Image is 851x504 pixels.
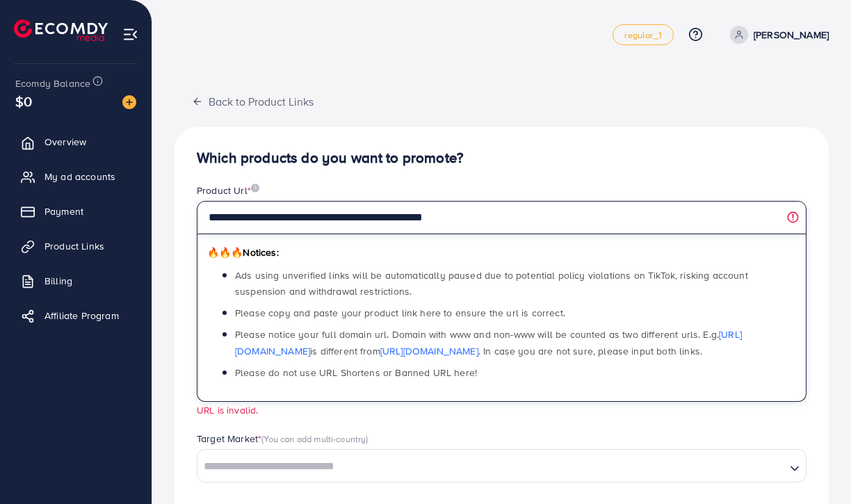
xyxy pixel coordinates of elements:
a: [PERSON_NAME] [724,26,829,44]
span: $0 [15,91,32,111]
span: Please notice your full domain url. Domain with www and non-www will be counted as two different ... [235,327,742,357]
a: Overview [10,128,141,156]
img: image [251,184,259,193]
span: Notices: [207,245,279,259]
a: regular_1 [613,24,673,45]
span: Please do not use URL Shortens or Banned URL here! [235,366,477,380]
label: Product Url [197,184,259,197]
a: [URL][DOMAIN_NAME] [235,327,742,357]
img: menu [122,26,138,42]
span: (You can add multi-country) [261,432,368,445]
span: Please copy and paste your product link here to ensure the url is correct. [235,306,565,320]
span: My ad accounts [44,170,115,184]
input: Search for option [199,456,784,478]
span: Ads using unverified links will be automatically paused due to potential policy violations on Tik... [235,268,748,298]
img: logo [14,19,108,41]
small: URL is invalid. [197,403,258,416]
a: My ad accounts [10,163,141,190]
span: Billing [44,274,72,288]
span: Payment [44,204,83,218]
div: Search for option [197,449,807,482]
a: Product Links [10,232,141,260]
label: Target Market [197,432,368,446]
p: [PERSON_NAME] [754,26,829,43]
a: Affiliate Program [10,302,141,330]
span: 🔥🔥🔥 [207,245,243,259]
a: [URL][DOMAIN_NAME] [380,344,478,358]
iframe: Chat [792,441,841,494]
img: image [122,95,136,109]
a: Payment [10,197,141,225]
span: Ecomdy Balance [15,76,90,90]
span: Product Links [44,239,104,253]
span: Affiliate Program [44,309,119,323]
span: Overview [44,135,86,149]
h4: Which products do you want to promote? [197,149,807,167]
button: Back to Product Links [175,86,331,116]
a: Billing [10,267,141,295]
span: regular_1 [624,31,661,40]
